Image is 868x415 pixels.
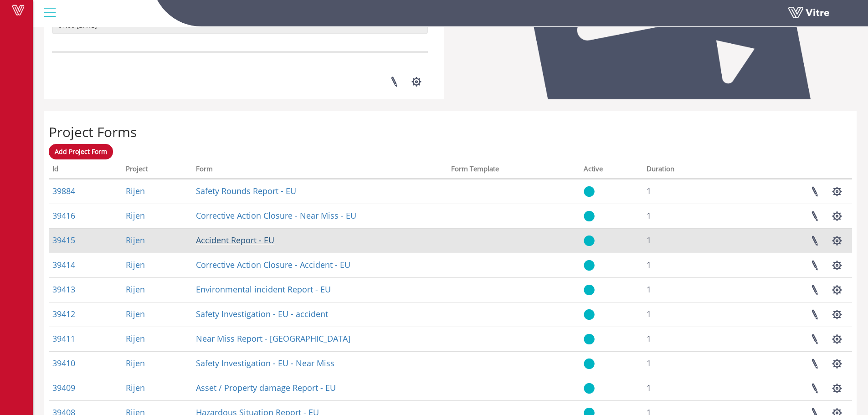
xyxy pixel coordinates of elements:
[584,383,595,394] img: yes
[196,210,356,221] a: Corrective Action Closure - Near Miss - EU
[643,327,728,351] td: 1
[643,277,728,302] td: 1
[126,382,145,393] a: Rijen
[643,351,728,376] td: 1
[196,382,336,393] a: Asset / Property damage Report - EU
[584,210,595,222] img: yes
[55,147,107,156] span: Add Project Form
[126,210,145,221] a: Rijen
[584,284,595,296] img: yes
[49,144,113,159] a: Add Project Form
[52,235,75,246] a: 39415
[52,358,75,369] a: 39410
[643,204,728,228] td: 1
[584,260,595,271] img: yes
[126,358,145,369] a: Rijen
[584,186,595,197] img: yes
[584,333,595,345] img: yes
[584,358,595,369] img: yes
[49,124,852,139] h2: Project Forms
[126,284,145,295] a: Rijen
[122,162,193,179] th: Project
[196,235,274,246] a: Accident Report - EU
[52,308,75,319] a: 39412
[584,309,595,320] img: yes
[584,235,595,246] img: yes
[196,358,334,369] a: Safety Investigation - EU - Near Miss
[52,210,75,221] a: 39416
[52,259,75,270] a: 39414
[52,185,75,196] a: 39884
[196,333,350,344] a: Near Miss Report - [GEOGRAPHIC_DATA]
[126,308,145,319] a: Rijen
[126,259,145,270] a: Rijen
[643,376,728,400] td: 1
[643,253,728,277] td: 1
[52,333,75,344] a: 39411
[447,162,580,179] th: Form Template
[192,162,447,179] th: Form
[49,162,122,179] th: Id
[52,382,75,393] a: 39409
[643,228,728,253] td: 1
[196,259,350,270] a: Corrective Action Closure - Accident - EU
[643,302,728,327] td: 1
[580,162,643,179] th: Active
[196,308,328,319] a: Safety Investigation - EU - accident
[126,333,145,344] a: Rijen
[643,179,728,204] td: 1
[126,235,145,246] a: Rijen
[643,162,728,179] th: Duration
[126,185,145,196] a: Rijen
[52,284,75,295] a: 39413
[196,185,296,196] a: Safety Rounds Report - EU
[196,284,331,295] a: Environmental incident Report - EU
